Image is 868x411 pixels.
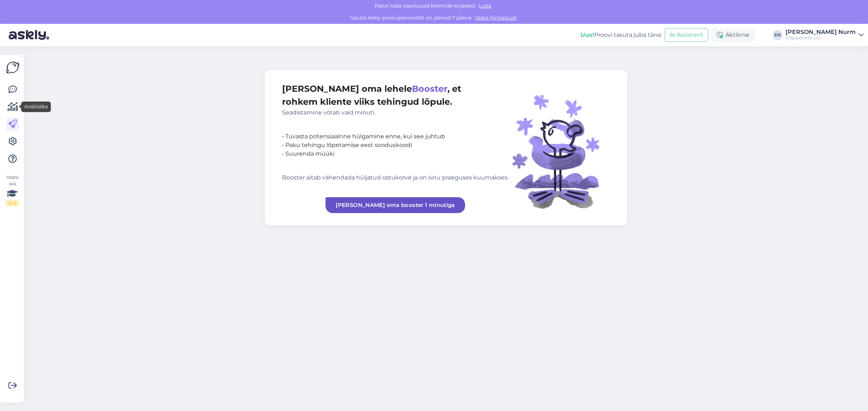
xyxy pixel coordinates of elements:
div: EN [773,30,783,40]
a: [PERSON_NAME] NurmV Spaahotell OÜ [786,29,864,41]
div: • Suurenda müüki [282,150,509,158]
img: Askly Logo [6,61,20,74]
div: V Spaahotell OÜ [786,35,856,41]
a: Vaata hinnastust [472,14,519,21]
div: • Tuvasta potensiaalnne hülgamine enne, kui see juhtub [282,132,509,141]
div: Booster aitab vähendada hüljatud ostukorve ja on sinu praeguses kuumakses. [282,173,509,182]
a: [PERSON_NAME] oma booster 1 minutiga [325,197,465,213]
button: AI Assistent [665,28,708,42]
div: • Paku tehingu lõpetamise eest sooduskoodi [282,141,509,150]
div: [PERSON_NAME] oma lehele , et rohkem kliente viiks tehingud lõpule. [282,82,509,117]
span: Booster [412,83,447,94]
div: [PERSON_NAME] Nurm [786,29,856,35]
img: illustration [509,82,610,213]
span: Luba [477,3,493,9]
div: Proovi tasuta juba täna: [580,31,662,39]
div: Aktiivne [711,29,755,42]
div: Analüütika [21,101,51,112]
b: Uus! [580,31,594,38]
div: Seadistamine võtab vaid minuti. [282,108,509,117]
div: 0 / 3 [6,200,19,207]
div: Vaata siia [6,174,19,207]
